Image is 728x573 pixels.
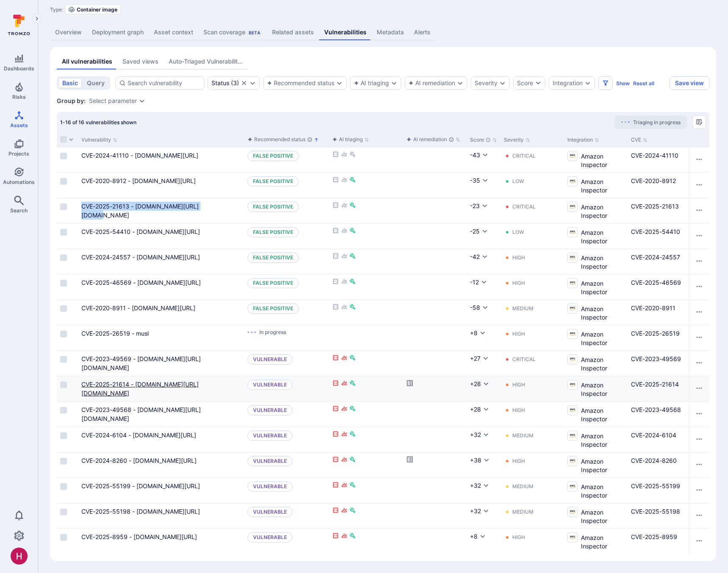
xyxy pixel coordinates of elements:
[60,178,67,185] span: Select row
[408,80,455,86] button: AI remediation
[329,173,403,198] div: Cell for aiCtx
[692,153,706,166] button: Row actions menu
[499,80,506,86] button: Expand dropdown
[467,275,500,300] div: Cell for Score
[57,54,709,70] div: assets tabs
[692,483,706,497] button: Row actions menu
[475,80,497,86] div: Severity
[267,80,334,86] button: Recommended status
[467,249,500,274] div: Cell for Score
[60,305,67,312] span: Select row
[692,115,706,129] button: Manage columns
[692,229,706,242] button: Row actions menu
[247,253,299,263] p: False positive
[581,227,624,245] span: Amazon Inspector
[81,381,199,397] a: CVE-2025-21614 - gopkg.in/src-d/go-git.v4
[89,97,137,104] div: Select parameter
[57,325,78,350] div: Cell for selection
[244,249,329,274] div: Cell for aiCtx.triageStatus
[470,278,479,286] div: -12
[553,80,583,86] button: Integration
[670,76,709,90] button: Save view
[32,14,42,24] button: Expand navigation menu
[564,147,628,172] div: Cell for Integration
[504,136,530,143] button: Sort by Severity
[149,25,198,40] a: Asset context
[628,198,691,223] div: Cell for CVE
[403,351,467,376] div: Cell for aiCtx.remediationStatus
[470,151,480,159] div: -43
[211,80,229,86] div: Status
[470,532,478,541] div: +8
[57,351,78,376] div: Cell for selection
[631,136,647,143] button: Sort by CVE
[354,80,389,86] button: AI triaging
[332,253,339,261] div: Not reachable
[500,147,564,172] div: Cell for Severity
[341,303,347,312] div: Not exploitable
[247,176,299,186] p: False positive
[78,249,244,274] div: Cell for Vulnerability
[631,431,676,439] a: CVE-2024-6104
[332,202,339,211] div: Not reachable
[81,508,200,515] a: CVE-2025-55198 - helm.sh/helm/v3
[349,227,356,236] div: Fixable
[60,331,67,337] span: Select row
[581,202,624,220] span: Amazon Inspector
[78,275,244,300] div: Cell for Vulnerability
[470,151,489,159] button: -43
[249,80,256,86] button: Expand dropdown
[11,548,28,565] img: ACg8ocKzQzwPSwOZT_k9C736TfcBpCStqIZdMR9gXOhJgTaH9y_tsw=s96-c
[631,355,681,362] a: CVE-2023-49569
[244,300,329,325] div: Cell for aiCtx.triageStatus
[470,481,489,490] button: +32
[81,457,197,464] a: CVE-2024-8260 - github.com/open-policy-agent/opa
[81,533,197,540] a: CVE-2025-8959 - github.com/hashicorp/go-getter
[631,508,680,515] a: CVE-2025-55198
[81,431,196,439] a: CVE-2024-6104 - github.com/hashicorp/go-retryablehttp
[467,198,500,223] div: Cell for Score
[631,330,680,337] a: CVE-2025-26519
[332,151,339,160] div: Not reachable
[60,153,67,159] span: Select row
[332,136,369,143] button: Sort by function(){return k.createElement(pN.A,{direction:"row",alignItems:"center",gap:4},k.crea...
[403,275,467,300] div: Cell for aiCtx.remediationStatus
[349,151,356,160] div: Not fixable
[341,227,347,236] div: Not exploitable
[349,176,356,185] div: Fixable
[319,25,372,40] a: Vulnerabilities
[689,300,709,325] div: Cell for
[247,278,299,288] p: False positive
[81,177,196,184] a: CVE-2020-8912 - github.com/aws/aws-sdk-go
[564,198,628,223] div: Cell for Integration
[512,331,525,337] div: High
[689,275,709,300] div: Cell for
[336,80,343,86] button: Expand dropdown
[349,303,356,312] div: Fixable
[3,179,35,185] span: Automations
[403,198,467,223] div: Cell for aiCtx.remediationStatus
[247,329,325,335] div: In progress
[81,279,201,286] a: CVE-2025-46569 - github.com/open-policy-agent/opa
[341,176,347,185] div: Not exploitable
[470,253,480,261] div: -42
[581,176,624,195] span: Amazon Inspector
[616,80,630,86] button: Show
[470,507,481,515] div: +32
[470,456,481,465] div: +38
[372,25,409,40] a: Metadata
[403,300,467,325] div: Cell for aiCtx.remediationStatus
[60,203,67,210] span: Select row
[57,249,78,274] div: Cell for selection
[247,202,299,212] p: False positive
[628,275,691,300] div: Cell for CVE
[692,178,706,192] button: Row actions menu
[631,381,679,388] a: CVE-2025-21614
[500,249,564,274] div: Cell for Severity
[584,80,591,86] button: Expand dropdown
[512,229,524,236] div: Low
[689,198,709,223] div: Cell for
[57,224,78,249] div: Cell for selection
[628,173,691,198] div: Cell for CVE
